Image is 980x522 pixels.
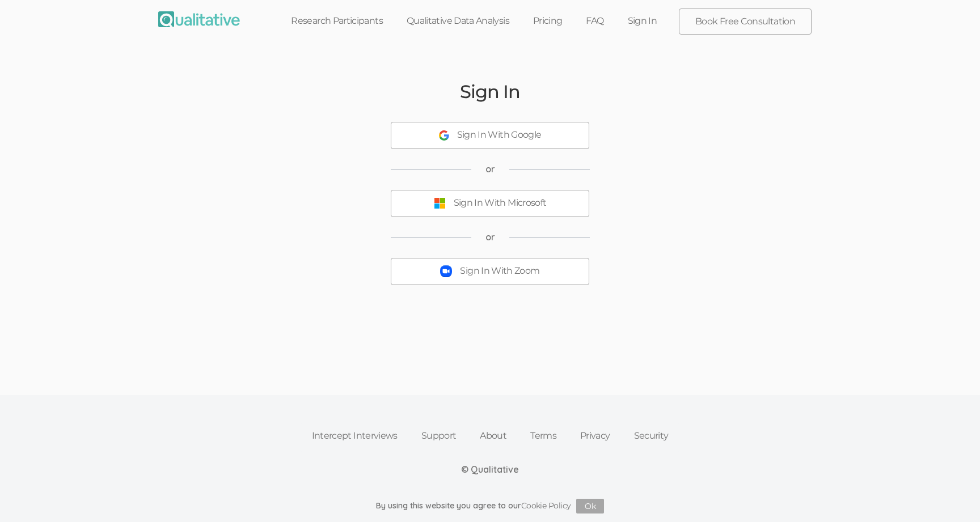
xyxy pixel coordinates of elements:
[468,423,518,448] a: About
[568,423,622,448] a: Privacy
[440,265,452,277] img: Sign In With Zoom
[409,423,468,448] a: Support
[485,163,495,176] span: or
[279,9,395,33] a: Research Participants
[158,11,240,27] img: Qualitative
[622,423,681,448] a: Security
[521,500,571,511] a: Cookie Policy
[454,197,547,210] div: Sign In With Microsoft
[391,122,589,149] button: Sign In With Google
[923,468,980,522] iframe: Chat Widget
[518,423,568,448] a: Terms
[395,9,521,33] a: Qualitative Data Analysis
[460,82,519,101] h2: Sign In
[574,9,615,33] a: FAQ
[461,463,519,476] div: © Qualitative
[376,499,605,513] div: By using this website you agree to our
[391,190,589,217] button: Sign In With Microsoft
[521,9,575,33] a: Pricing
[434,197,446,209] img: Sign In With Microsoft
[439,130,449,141] img: Sign In With Google
[391,258,589,285] button: Sign In With Zoom
[616,9,669,33] a: Sign In
[485,231,495,244] span: or
[460,265,539,278] div: Sign In With Zoom
[679,9,811,34] a: Book Free Consultation
[576,499,604,513] button: Ok
[300,423,409,448] a: Intercept Interviews
[457,129,542,142] div: Sign In With Google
